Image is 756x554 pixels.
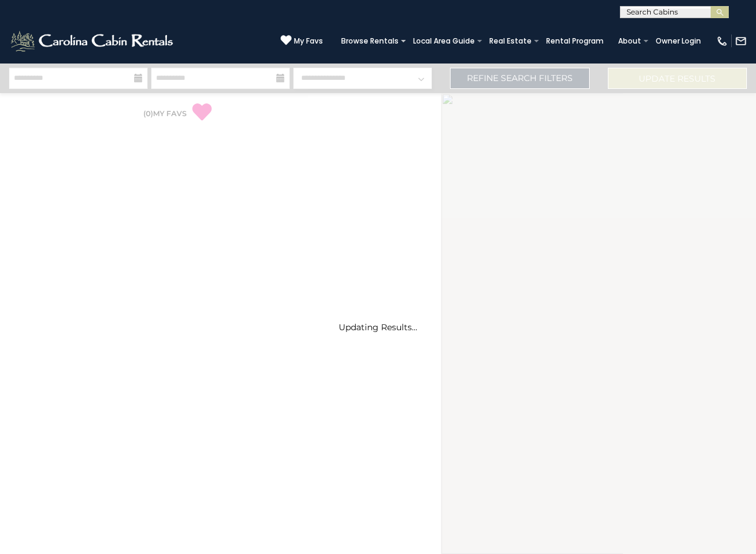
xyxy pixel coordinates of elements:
a: Browse Rentals [335,33,405,50]
img: mail-regular-white.png [735,35,747,47]
a: About [612,33,647,50]
a: Owner Login [650,33,707,50]
a: Rental Program [540,33,610,50]
img: White-1-2.png [9,29,177,53]
span: My Favs [294,36,323,47]
a: Real Estate [483,33,538,50]
img: phone-regular-white.png [716,35,728,47]
a: My Favs [281,34,323,47]
a: Local Area Guide [407,33,481,50]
